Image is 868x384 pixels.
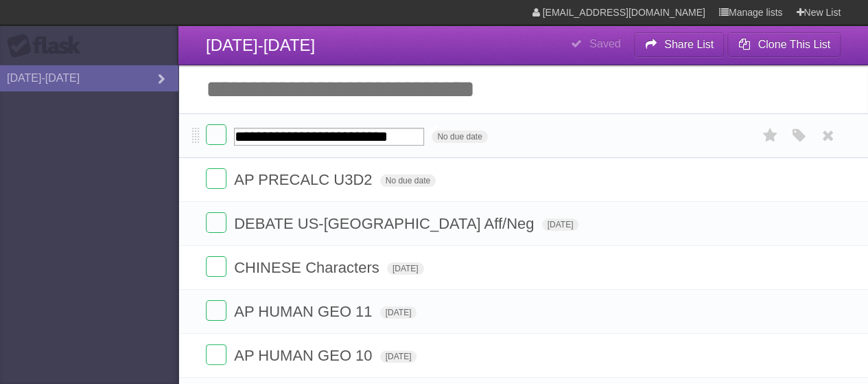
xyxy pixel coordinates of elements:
span: CHINESE Characters [234,259,383,276]
label: Done [206,300,226,321]
label: Done [206,256,226,277]
b: Share List [664,38,714,50]
span: AP HUMAN GEO 11 [234,303,375,320]
div: Flask [7,34,89,58]
button: Clone This List [727,32,841,57]
span: AP HUMAN GEO 10 [234,347,375,364]
span: [DATE] [380,306,417,319]
label: Done [206,212,226,233]
label: Done [206,124,226,145]
b: Clone This List [758,38,830,50]
span: DEBATE US-[GEOGRAPHIC_DATA] Aff/Neg [234,215,537,232]
label: Star task [757,124,783,147]
span: [DATE]-[DATE] [206,36,315,54]
button: Share List [634,32,725,57]
span: AP PRECALC U3D2 [234,171,375,188]
span: [DATE] [387,262,424,275]
label: Done [206,168,226,189]
label: Done [206,344,226,365]
span: [DATE] [542,218,579,231]
b: Saved [589,38,620,49]
span: [DATE] [380,350,417,363]
span: No due date [380,174,436,187]
span: No due date [432,131,487,143]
